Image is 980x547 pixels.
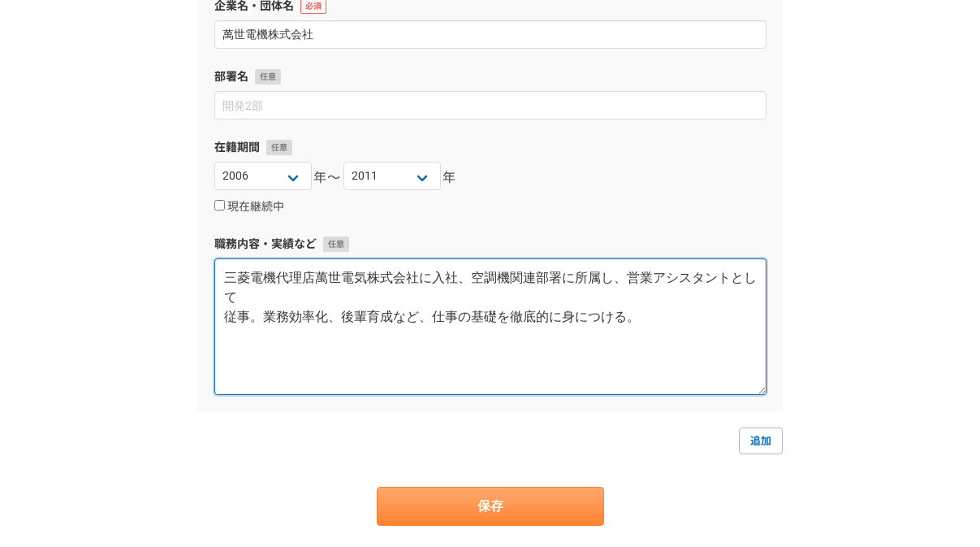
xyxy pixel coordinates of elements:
input: 開発2部 [214,91,766,119]
input: エニィクルー株式会社 [214,20,766,49]
span: 年〜 [313,168,342,188]
input: 現在継続中 [214,200,225,211]
a: 追加 [739,428,783,454]
label: 在籍期間 [214,139,766,156]
label: 現在継続中 [214,200,284,215]
span: 年 [443,168,457,188]
label: 部署名 [214,68,766,85]
button: 保存 [377,487,604,526]
label: 職務内容・実績など [214,236,766,253]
